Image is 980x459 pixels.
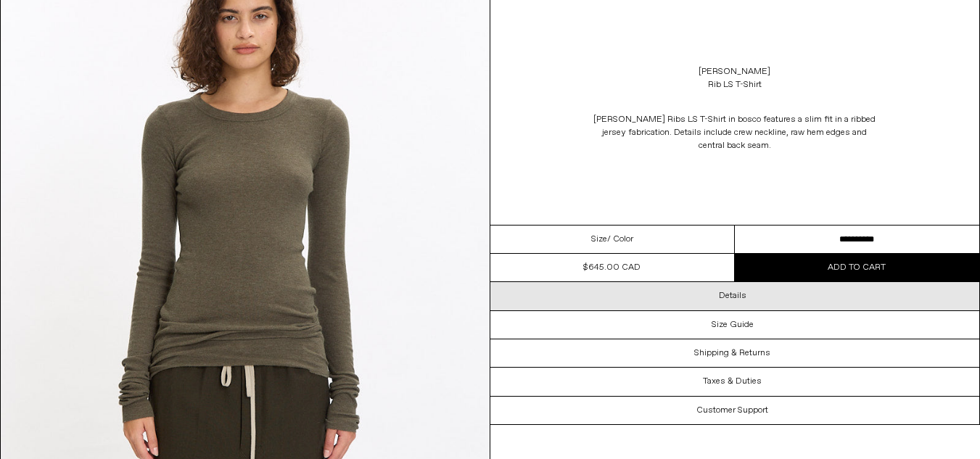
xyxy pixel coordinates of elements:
[607,233,633,246] span: / Color
[712,320,754,330] h3: Size Guide
[708,78,762,91] div: Rib LS T-Shirt
[583,261,641,274] div: $645.00 CAD
[694,348,770,358] h3: Shipping & Returns
[735,254,979,281] button: Add to cart
[696,405,768,415] h3: Customer Support
[828,262,886,273] span: Add to cart
[590,106,880,160] p: [PERSON_NAME] Ribs LS T-Shirt in bosco features a slim fit in a ribbed jersey fabrication. Detail...
[591,233,607,246] span: Size
[699,65,770,78] a: [PERSON_NAME]
[703,376,762,386] h3: Taxes & Duties
[719,291,746,301] h3: Details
